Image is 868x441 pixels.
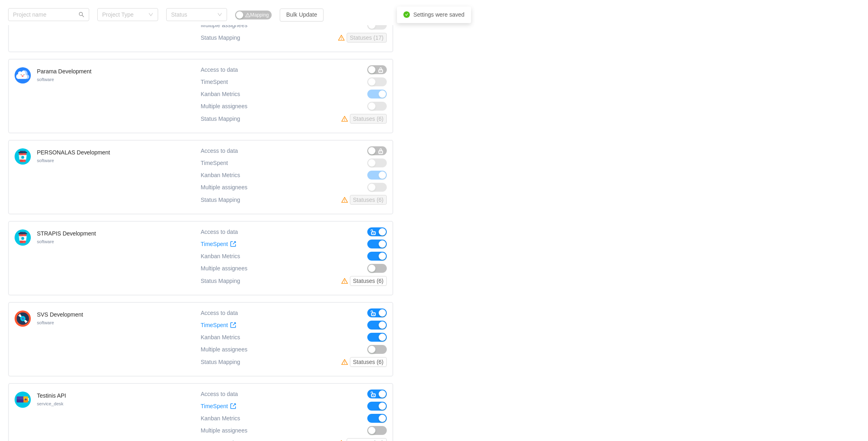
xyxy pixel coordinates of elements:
div: Access to data [201,65,238,74]
div: Access to data [201,227,238,236]
span: Multiple assignees [201,103,247,110]
button: Statuses (6) [350,357,387,367]
span: Multiple assignees [201,346,247,353]
i: icon: warning [245,13,250,17]
span: Mapping [245,12,269,18]
span: TimeSpent [201,403,228,410]
i: icon: down [148,12,153,18]
button: Bulk Update [280,9,324,21]
span: Kanban Metrics [201,415,240,422]
i: icon: warning [338,34,347,41]
a: TimeSpent [201,403,236,410]
i: icon: search [79,12,84,17]
h4: STRAPIS Development [37,229,96,238]
span: Kanban Metrics [201,253,240,259]
span: TimeSpent [201,79,228,86]
img: 10405 [15,148,31,165]
span: Multiple assignees [201,427,247,434]
img: 10402 [15,67,31,83]
span: Settings were saved [413,11,464,18]
div: Status Mapping [201,33,240,43]
div: Access to data [201,308,238,317]
img: 10405 [15,229,31,246]
div: Status Mapping [201,357,240,367]
span: Multiple assignees [201,184,247,191]
div: Project Type [102,11,144,19]
i: icon: warning [341,278,350,284]
a: TimeSpent [201,322,236,329]
div: Status Mapping [201,114,240,124]
input: Project name [8,8,89,21]
small: software [37,158,54,163]
span: Kanban Metrics [201,172,240,178]
i: icon: warning [341,359,350,365]
small: software [37,239,54,244]
div: Status Mapping [201,276,240,286]
i: icon: warning [341,197,350,203]
div: Status Mapping [201,195,240,205]
img: 10403 [15,310,31,327]
span: TimeSpent [201,241,228,248]
i: icon: down [217,12,222,18]
div: Access to data [201,390,238,398]
h4: Testinis API [37,392,66,400]
span: Multiple assignees [201,22,247,29]
img: 10416 [15,392,31,408]
small: software [37,77,54,82]
a: TimeSpent [201,241,236,248]
i: icon: warning [341,116,350,122]
div: Access to data [201,146,238,155]
i: icon: check-circle [403,11,410,18]
span: Multiple assignees [201,265,247,272]
h4: PERSONALAS Development [37,148,110,156]
h4: Parama Development [37,67,92,75]
span: Kanban Metrics [201,334,240,340]
span: TimeSpent [201,322,228,329]
div: Status [171,11,213,19]
h4: SVS Development [37,310,83,319]
button: Statuses (6) [350,276,387,286]
small: software [37,320,54,325]
span: TimeSpent [201,160,228,167]
span: Kanban Metrics [201,91,240,97]
small: service_desk [37,401,63,406]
